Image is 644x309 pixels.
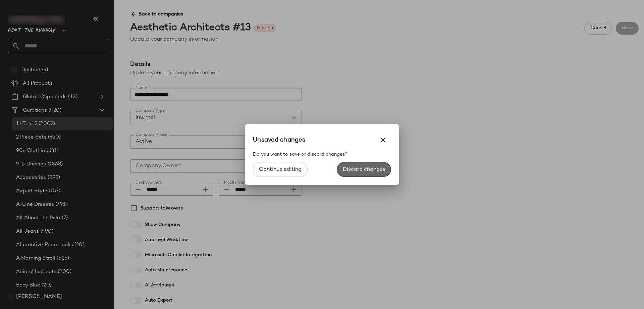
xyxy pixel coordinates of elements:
[337,162,391,177] button: Discard changes
[253,151,391,158] div: Do you want to save or discard changes?
[259,166,302,173] span: Continue editing
[253,162,307,177] button: Continue editing
[253,136,305,145] span: Unsaved changes
[342,166,385,173] span: Discard changes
